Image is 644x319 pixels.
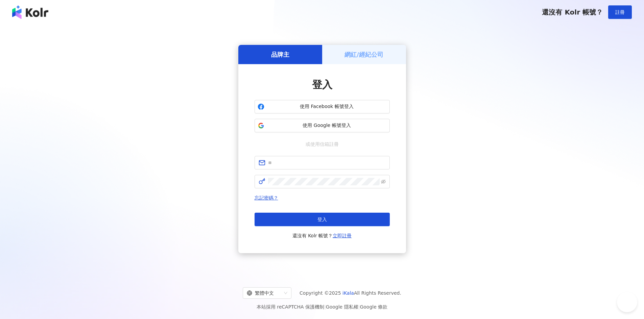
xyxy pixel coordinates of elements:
[257,303,387,311] span: 本站採用 reCAPTCHA 保護機制
[333,233,352,238] a: 立即註冊
[326,304,358,310] a: Google 隱私權
[542,8,603,16] span: 還沒有 Kolr 帳號？
[271,50,289,59] h5: 品牌主
[617,292,637,312] iframe: Help Scout Beacon - Open
[12,5,48,19] img: logo
[344,50,383,59] h5: 網紅/經紀公司
[317,217,327,222] span: 登入
[300,289,401,297] span: Copyright © 2025 All Rights Reserved.
[358,304,360,310] span: |
[267,103,387,110] span: 使用 Facebook 帳號登入
[342,290,354,296] a: iKala
[324,304,326,310] span: |
[360,304,387,310] a: Google 條款
[301,140,343,148] span: 或使用信箱註冊
[255,195,278,201] a: 忘記密碼？
[255,119,390,132] button: 使用 Google 帳號登入
[292,232,352,240] span: 還沒有 Kolr 帳號？
[608,5,632,19] button: 註冊
[247,288,281,298] div: 繁體中文
[615,9,625,15] span: 註冊
[255,100,390,113] button: 使用 Facebook 帳號登入
[267,122,387,129] span: 使用 Google 帳號登入
[381,179,386,184] span: eye-invisible
[312,79,332,90] span: 登入
[255,213,390,226] button: 登入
